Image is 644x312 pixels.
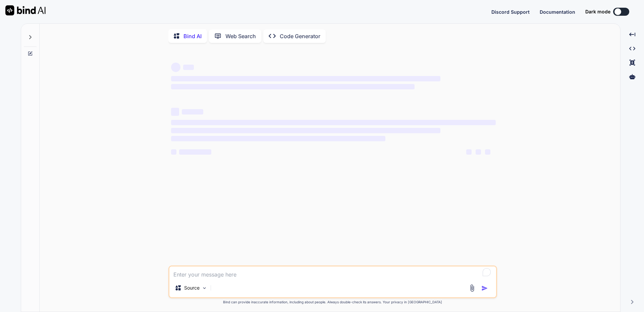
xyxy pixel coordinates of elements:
[171,128,440,133] span: ‌
[183,32,202,40] p: Bind AI
[225,32,256,40] p: Web Search
[466,149,472,155] span: ‌
[171,63,180,72] span: ‌
[585,8,610,15] span: Dark mode
[171,149,176,155] span: ‌
[182,109,203,114] span: ‌
[171,120,496,125] span: ‌
[540,8,575,15] button: Documentation
[476,149,481,155] span: ‌
[5,5,46,15] img: Bind AI
[171,76,440,81] span: ‌
[491,8,530,15] button: Discord Support
[491,9,530,15] span: Discord Support
[179,149,211,155] span: ‌
[169,266,496,279] textarea: To enrich screen reader interactions, please activate Accessibility in Grammarly extension settings
[171,108,179,116] span: ‌
[168,300,497,305] p: Bind can provide inaccurate information, including about people. Always double-check its answers....
[184,285,200,291] p: Source
[540,9,575,15] span: Documentation
[280,32,320,40] p: Code Generator
[468,284,476,292] img: attachment
[202,285,207,291] img: Pick Models
[485,149,490,155] span: ‌
[171,136,385,141] span: ‌
[183,65,194,70] span: ‌
[171,84,415,89] span: ‌
[481,285,488,292] img: icon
